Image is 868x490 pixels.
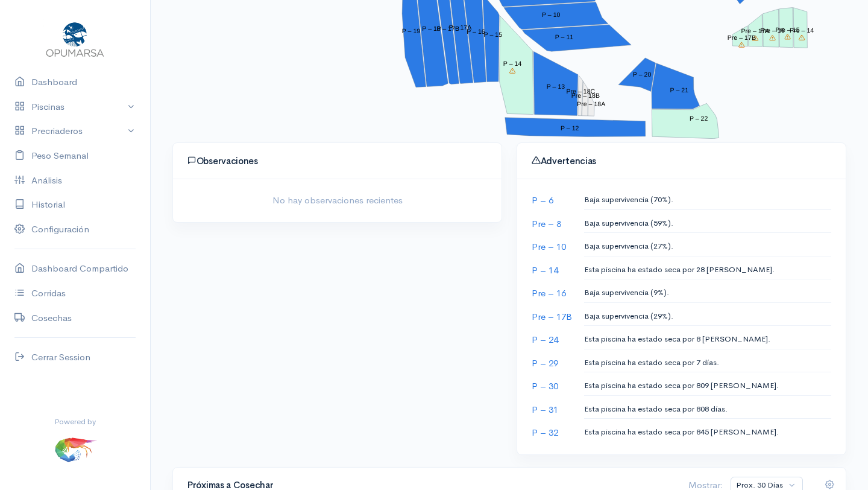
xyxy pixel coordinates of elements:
tspan: P – 11 [555,34,573,41]
tspan: P – 21 [670,87,688,94]
a: P – 29 [532,357,558,369]
p: Esta piscina ha estado seca por 809 [PERSON_NAME]. [584,380,831,392]
tspan: Pre – 18C [566,88,595,95]
h4: Advertencias [532,156,831,167]
a: Pre – 17B [532,311,572,322]
img: Opumarsa [43,19,107,58]
a: P – 32 [532,427,558,438]
tspan: P – 20 [633,71,652,78]
a: P – 30 [532,380,558,392]
a: P – 6 [532,194,553,206]
tspan: Pre – 18A [577,101,605,108]
a: Pre – 16 [532,287,566,299]
img: ... [54,427,97,471]
tspan: Pre – 17A [741,28,769,35]
p: Baja supervivencia (29%). [584,310,831,322]
p: Baja supervivencia (70%). [584,194,831,206]
tspan: P – 19 [401,28,420,35]
tspan: Pre – 15 [775,26,799,33]
tspan: P – 17B [436,25,459,33]
tspan: P – 10 [542,11,561,19]
tspan: P – 12 [561,125,579,132]
p: Esta piscina ha estado seca por 28 [PERSON_NAME]. [584,264,831,276]
tspan: P – 16 [467,28,485,36]
tspan: P – 14 [503,60,522,68]
h4: Observaciones [187,156,487,167]
tspan: Pre – 16 [760,27,784,34]
a: P – 14 [532,264,558,276]
tspan: Pre – 18B [571,92,599,100]
tspan: Pre – 14 [790,27,814,34]
p: Esta piscina ha estado seca por 8 [PERSON_NAME]. [584,333,831,345]
tspan: P – 13 [546,83,565,91]
tspan: Pre – 17B [728,34,756,42]
p: Baja supervivencia (59%). [584,217,831,229]
a: P – 31 [532,404,558,415]
a: Pre – 8 [532,218,561,229]
p: Baja supervivencia (9%). [584,287,831,299]
p: Esta piscina ha estado seca por 808 días. [584,403,831,415]
a: P – 24 [532,334,558,345]
p: Esta piscina ha estado seca por 7 días. [584,357,831,369]
tspan: P – 15 [483,31,502,39]
tspan: P – 22 [690,115,708,122]
a: Pre – 10 [532,241,566,252]
p: Esta piscina ha estado seca por 845 [PERSON_NAME]. [584,426,831,438]
p: Baja supervivencia (27%). [584,240,831,252]
span: No hay observaciones recientes [180,194,494,208]
tspan: P – 17A [448,24,471,31]
tspan: P – 18 [422,25,441,33]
